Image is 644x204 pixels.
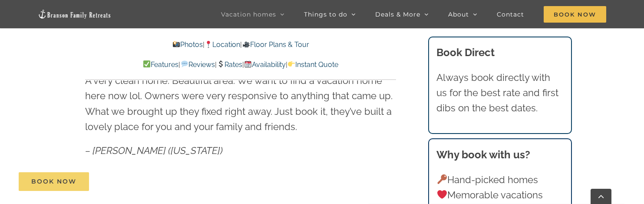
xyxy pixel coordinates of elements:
[38,9,112,19] img: Branson Family Retreats Logo
[448,11,469,17] span: About
[244,60,286,69] a: Availability
[85,39,396,50] p: | |
[217,60,224,67] img: 💲
[497,11,524,17] span: Contact
[287,60,338,69] a: Instant Quote
[173,41,180,48] img: 📸
[19,172,89,191] a: Book Now
[31,178,76,185] span: Book Now
[436,147,563,163] h3: Why book with us?
[288,60,295,67] img: 👉
[217,60,242,69] a: Rates
[181,60,188,67] img: 💬
[244,60,251,67] img: 📆
[242,40,309,49] a: Floor Plans & Tour
[180,60,215,69] a: Reviews
[436,46,495,59] b: Book Direct
[143,60,150,67] img: ✅
[544,6,606,23] span: Book Now
[172,40,203,49] a: Photos
[205,40,240,49] a: Location
[304,11,347,17] span: Things to do
[85,145,223,156] em: – [PERSON_NAME] ([US_STATE])
[375,11,420,17] span: Deals & More
[85,73,396,134] p: A very clean home. Beautiful area. We want to find a vacation home here now lol. Owners were very...
[436,70,563,116] p: Always book directly with us for the best rate and first dibs on the best dates.
[221,11,276,17] span: Vacation homes
[205,41,212,48] img: 📍
[143,60,178,69] a: Features
[243,41,250,48] img: 🎥
[85,59,396,70] p: | | | |
[437,190,447,199] img: ❤️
